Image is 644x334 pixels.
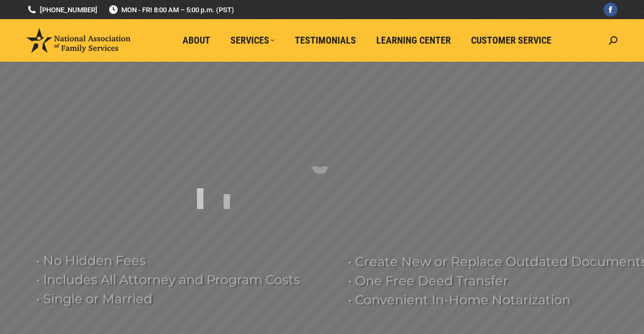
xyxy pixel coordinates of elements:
[222,190,231,232] div: I
[464,30,559,51] a: Customer Service
[376,35,451,46] span: Learning Center
[175,30,218,51] a: About
[183,35,210,46] span: About
[311,136,329,179] div: U
[425,127,444,169] div: 9
[287,30,364,51] a: Testimonials
[196,184,204,227] div: I
[295,35,356,46] span: Testimonials
[36,251,327,308] rs-layer: • No Hidden Fees • Includes All Attorney and Program Costs • Single or Married
[604,3,617,16] a: Facebook page opens in new window
[369,30,458,51] a: Learning Center
[27,5,97,15] a: [PHONE_NUMBER]
[27,28,130,53] img: National Association of Family Services
[471,35,551,46] span: Customer Service
[108,5,234,15] span: MON - FRI 8:00 AM – 5:00 p.m. (PST)
[230,35,275,46] span: Services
